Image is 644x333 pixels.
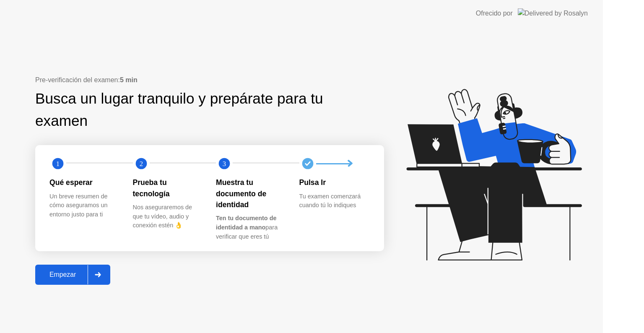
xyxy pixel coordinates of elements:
[133,203,203,230] div: Nos aseguraremos de que tu vídeo, audio y conexión estén 👌
[38,271,88,278] div: Empezar
[49,192,119,219] div: Un breve resumen de cómo aseguramos un entorno justo para ti
[216,215,276,231] b: Ten tu documento de identidad a mano
[223,160,226,168] text: 3
[299,192,369,210] div: Tu examen comenzará cuando tú lo indiques
[139,160,143,168] text: 2
[35,265,110,285] button: Empezar
[49,177,119,188] div: Qué esperar
[518,8,588,18] img: Delivered by Rosalyn
[35,88,331,132] div: Busca un lugar tranquilo y prepárate para tu examen
[56,160,60,168] text: 1
[299,177,369,188] div: Pulsa Ir
[216,177,286,210] div: Muestra tu documento de identidad
[120,76,138,83] b: 5 min
[216,214,286,241] div: para verificar que eres tú
[35,75,384,85] div: Pre-verificación del examen:
[133,177,203,199] div: Prueba tu tecnología
[476,8,513,18] div: Ofrecido por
